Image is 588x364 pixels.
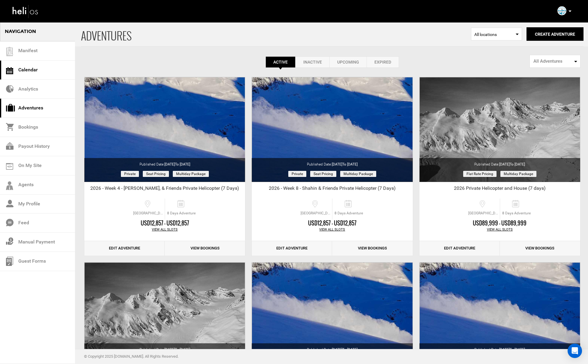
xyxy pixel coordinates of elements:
[332,162,358,166] span: [DATE]
[265,56,295,68] a: Active
[164,162,190,166] span: [DATE]
[463,171,496,177] span: Flat Rate Pricing
[84,241,165,256] a: Edit Adventure
[510,162,525,166] span: to [DATE]
[252,185,412,194] div: 2026 - Week 8 - Shahin & Friends Private Helicopter (7 Days)
[568,344,582,358] div: Open Intercom Messenger
[310,171,336,177] span: Seat Pricing
[143,171,169,177] span: Seat Pricing
[295,56,329,68] a: Inactive
[510,348,525,352] span: to [DATE]
[252,241,332,256] a: Edit Adventure
[500,211,533,216] span: 8 Days Adventure
[84,227,245,232] div: View All Slots
[533,58,573,64] span: All Adventures
[252,158,412,167] div: Published Date:
[500,241,580,256] a: View Bookings
[342,162,358,166] span: to [DATE]
[342,348,358,352] span: to [DATE]
[165,211,198,216] span: 8 Days Adventure
[175,162,190,166] span: to [DATE]
[6,163,13,170] img: on_my_site.svg
[499,162,525,166] span: [DATE]
[121,171,139,177] span: Private
[252,219,412,227] div: USD12,857 - USD12,857
[367,56,399,68] a: Expired
[252,227,412,232] div: View All Slots
[557,6,566,15] img: 438683b5cd015f564d7e3f120c79d992.png
[252,343,412,352] div: Published Date:
[526,27,583,41] button: Create Adventure
[164,348,190,352] span: [DATE]
[84,343,245,352] div: Published Date:
[84,219,245,227] div: USD12,857 - USD12,857
[132,211,165,216] span: [GEOGRAPHIC_DATA][PERSON_NAME], [GEOGRAPHIC_DATA]
[340,171,376,177] span: Multiday package
[332,211,365,216] span: 8 Days Adventure
[419,219,580,227] div: USD89,999 - USD89,999
[419,241,500,256] a: Edit Adventure
[299,211,332,216] span: [GEOGRAPHIC_DATA][PERSON_NAME], [GEOGRAPHIC_DATA]
[529,55,580,68] button: All Adventures
[419,343,580,352] div: Published Date:
[165,241,245,256] a: View Bookings
[81,22,471,46] span: ADVENTURES
[6,67,13,74] img: calendar.svg
[419,185,580,194] div: 2026 Private Helicopter and House (7 days)
[84,185,245,194] div: 2026 - Week 4 - [PERSON_NAME], & Friends Private Helicopter (7 Days)
[471,28,522,40] span: Select box activate
[332,348,358,352] span: [DATE]
[419,158,580,167] div: Published Date:
[5,47,14,56] img: guest-list.svg
[173,171,209,177] span: Multiday package
[329,56,367,68] a: Upcoming
[467,211,500,216] span: [GEOGRAPHIC_DATA][PERSON_NAME], [GEOGRAPHIC_DATA]
[500,171,536,177] span: Multiday package
[84,158,245,167] div: Published Date:
[419,227,580,232] div: View All Slots
[175,348,190,352] span: to [DATE]
[474,31,519,37] span: All locations
[288,171,306,177] span: Private
[332,241,412,256] a: View Bookings
[6,181,13,190] img: agents-icon.svg
[12,3,39,19] img: heli-logo
[499,348,525,352] span: [DATE]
